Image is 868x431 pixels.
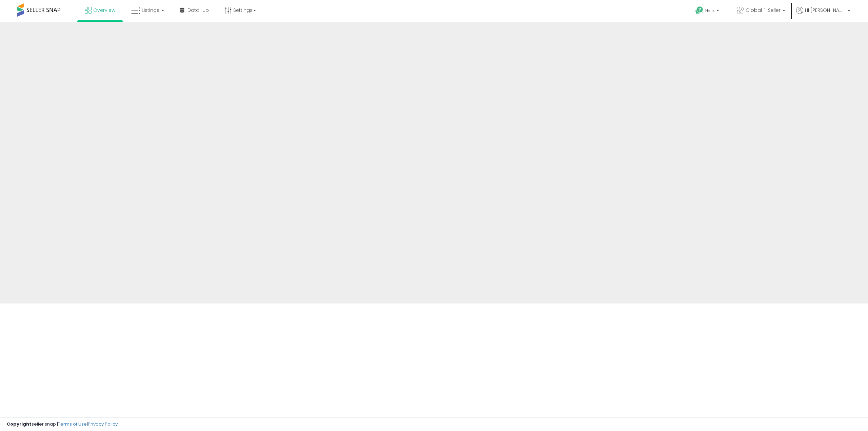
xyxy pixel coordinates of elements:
a: Help [690,1,726,22]
i: Get Help [695,6,704,15]
span: Listings [142,7,159,14]
span: Global-1-Seller [746,7,781,14]
span: Help [705,8,714,14]
a: Hi [PERSON_NAME] [796,7,850,22]
span: Overview [93,7,115,14]
span: Hi [PERSON_NAME] [805,7,846,14]
span: DataHub [188,7,209,14]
